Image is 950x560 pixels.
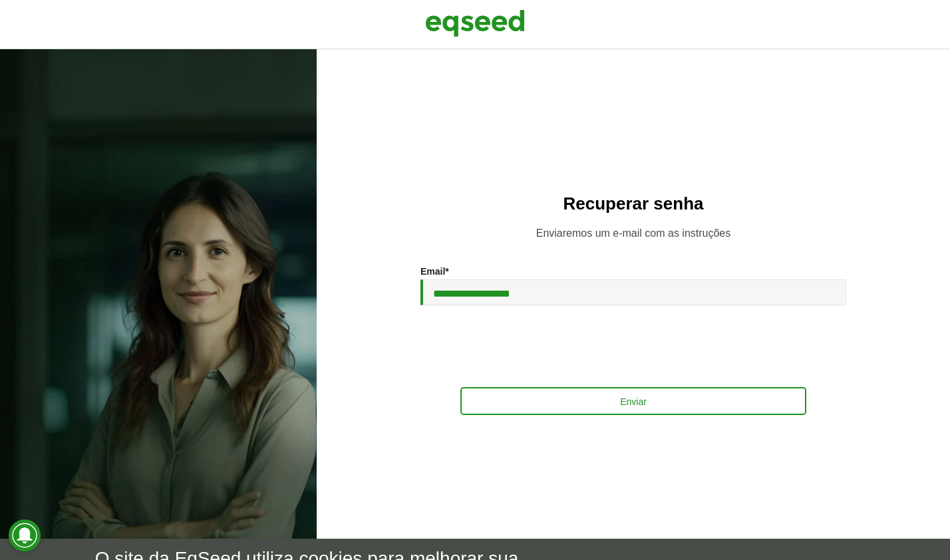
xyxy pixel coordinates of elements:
[343,194,923,213] h2: Recuperar senha
[343,227,923,239] p: Enviaremos um e-mail com as instruções
[445,266,448,277] span: Este campo é obrigatório.
[420,267,449,276] label: Email
[532,319,734,370] iframe: reCAPTCHA
[460,387,806,415] button: Enviar
[425,7,525,40] img: EqSeed Logo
